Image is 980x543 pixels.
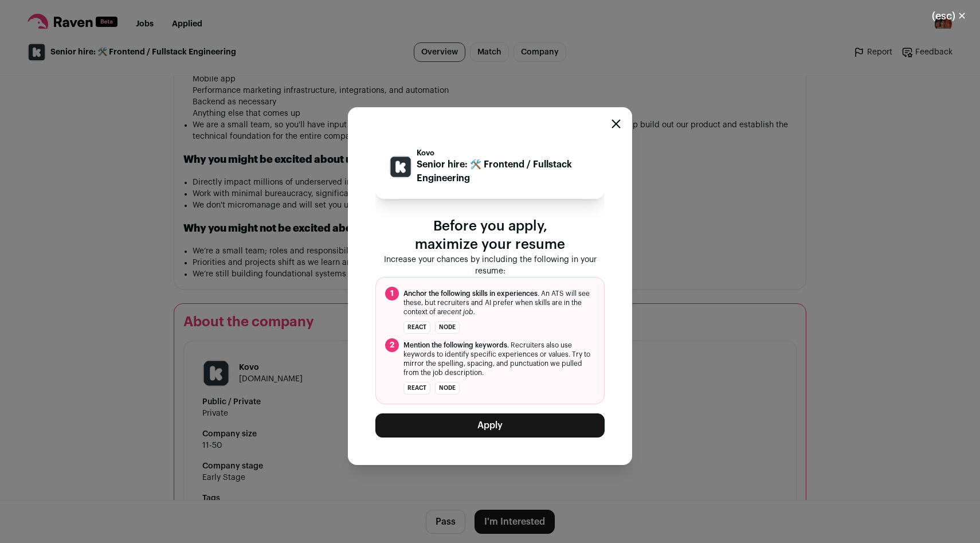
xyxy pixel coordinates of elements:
[611,119,621,128] button: Close modal
[403,290,538,297] span: Anchor the following skills in experiences
[417,158,591,185] p: Senior hire: 🛠️ Frontend / Fullstack Engineering
[375,254,605,277] p: Increase your chances by including the following in your resume:
[435,382,460,394] li: Node
[435,321,460,334] li: Node
[918,3,980,29] button: Close modal
[403,321,430,334] li: React
[403,289,595,317] span: . An ATS will see these, but recruiters and AI prefer when skills are in the context of a
[385,287,399,300] span: 1
[375,217,605,254] p: Before you apply, maximize your resume
[390,156,411,178] img: 2ad9f4c8ca4c1a33ea621a530fadf8b4a9578933bd7183b54a7ba8e0f0a58ef6.jpg
[403,342,507,349] span: Mention the following keywords
[417,149,591,158] p: Kovo
[375,413,605,437] button: Apply
[385,338,399,352] span: 2
[403,341,595,377] span: . Recruiters also use keywords to identify specific experiences or values. Try to mirror the spel...
[403,382,430,394] li: React
[441,308,475,315] i: recent job.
